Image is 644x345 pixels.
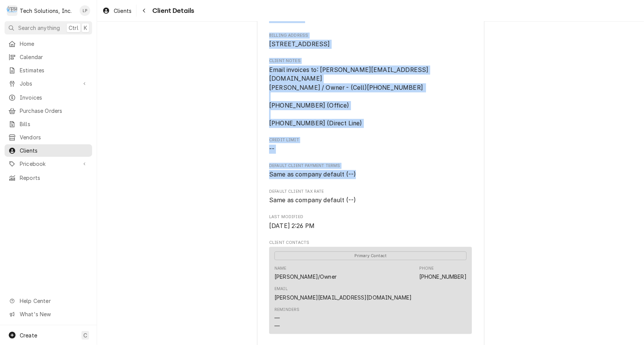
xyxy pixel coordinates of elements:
[269,58,472,64] span: Client Notes
[20,332,37,339] span: Create
[269,41,330,48] span: [STREET_ADDRESS]
[419,273,467,280] a: [PHONE_NUMBER]
[7,5,17,16] div: Tech Solutions, Inc.'s Avatar
[269,163,472,169] span: Default Client Payment Terms
[269,240,472,337] div: Client Contacts
[274,307,299,313] div: Reminders
[269,137,472,143] span: Credit Limit
[5,64,92,76] a: Estimates
[5,172,92,184] a: Reports
[99,5,135,17] a: Clients
[269,247,472,334] div: Contact
[269,33,472,39] span: Billing Address
[269,222,315,229] span: [DATE] 2:26 PM
[269,58,472,128] div: Client Notes
[269,170,472,179] span: Default Client Payment Terms
[269,214,472,230] div: Last Modified
[274,251,467,260] div: Primary
[114,7,132,15] span: Clients
[5,77,92,90] a: Go to Jobs
[5,144,92,157] a: Clients
[20,66,88,74] span: Estimates
[269,240,472,246] span: Client Contacts
[269,189,472,195] span: Default Client Tax Rate
[274,314,280,322] div: —
[5,51,92,63] a: Calendar
[269,197,356,204] span: Same as company default (--)
[20,297,88,305] span: Help Center
[20,107,88,115] span: Purchase Orders
[20,160,77,168] span: Pricebook
[20,133,88,141] span: Vendors
[419,265,434,272] div: Phone
[5,131,92,144] a: Vendors
[20,174,88,182] span: Reports
[274,286,412,301] div: Email
[274,265,287,272] div: Name
[5,37,92,50] a: Home
[5,21,92,34] button: Search anythingCtrlK
[269,66,429,127] span: Email invoices to: [PERSON_NAME][EMAIL_ADDRESS][DOMAIN_NAME] [PERSON_NAME] / Owner - (Cell)[PHONE...
[20,310,88,318] span: What's New
[18,24,60,32] span: Search anything
[269,171,356,178] span: Same as company default (--)
[20,80,77,87] span: Jobs
[69,24,78,32] span: Ctrl
[7,5,17,16] div: T
[419,265,467,281] div: Phone
[5,308,92,320] a: Go to What's New
[80,5,90,16] div: LP
[269,214,472,220] span: Last Modified
[269,222,472,231] span: Last Modified
[5,91,92,104] a: Invoices
[269,40,472,49] span: Billing Address
[20,147,88,155] span: Clients
[80,5,90,16] div: Lisa Paschal's Avatar
[274,322,280,330] div: —
[274,273,337,281] div: [PERSON_NAME]/Owner
[83,331,87,339] span: C
[274,265,337,281] div: Name
[20,7,72,15] div: Tech Solutions, Inc.
[269,145,472,154] span: Credit Limit
[20,94,88,101] span: Invoices
[150,6,194,16] span: Client Details
[274,307,299,330] div: Reminders
[274,286,288,292] div: Email
[274,251,467,260] span: Primary Contact
[269,33,472,49] div: Billing Address
[269,145,274,153] span: --
[5,105,92,117] a: Purchase Orders
[269,247,472,337] div: Client Contacts List
[20,40,88,48] span: Home
[269,163,472,179] div: Default Client Payment Terms
[20,120,88,128] span: Bills
[5,295,92,307] a: Go to Help Center
[138,5,150,17] button: Navigate back
[20,53,88,61] span: Calendar
[84,24,87,32] span: K
[5,118,92,130] a: Bills
[5,158,92,170] a: Go to Pricebook
[269,196,472,205] span: Default Client Tax Rate
[269,137,472,153] div: Credit Limit
[269,189,472,205] div: Default Client Tax Rate
[269,66,472,128] span: Client Notes
[274,294,412,301] a: [PERSON_NAME][EMAIL_ADDRESS][DOMAIN_NAME]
